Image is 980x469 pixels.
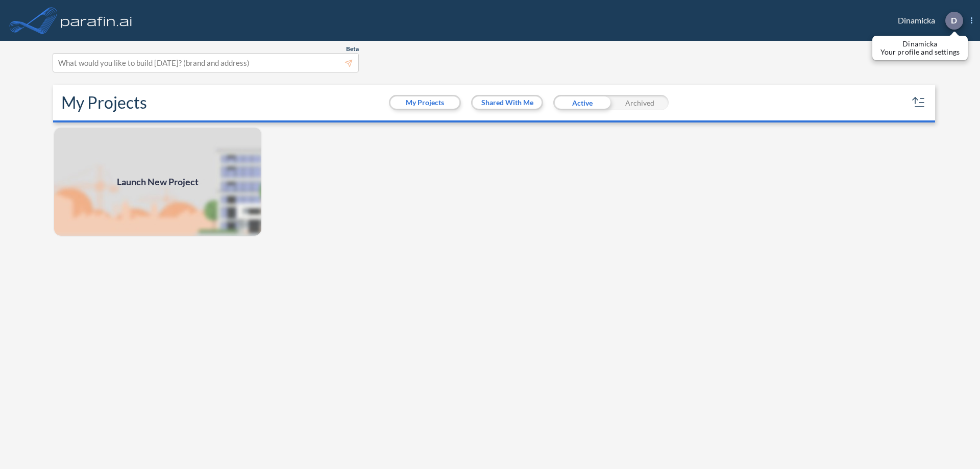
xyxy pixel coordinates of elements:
[883,12,972,30] div: Dinamicka
[880,48,960,56] p: Your profile and settings
[473,96,542,109] button: Shared With Me
[611,95,669,110] div: Archived
[880,40,960,48] p: Dinamicka
[117,175,199,189] span: Launch New Project
[346,45,359,53] span: Beta
[390,96,459,109] button: My Projects
[53,127,262,237] img: add
[59,10,134,31] img: logo
[911,94,927,111] button: sort
[951,16,957,25] p: D
[61,93,147,112] h2: My Projects
[53,127,262,237] a: Launch New Project
[553,95,611,110] div: Active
